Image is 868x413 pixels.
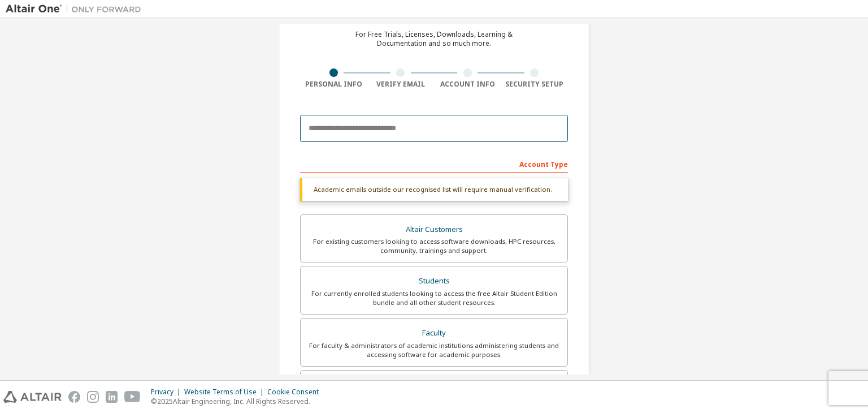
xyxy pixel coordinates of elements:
[307,289,561,307] div: For currently enrolled students looking to access the free Altair Student Edition bundle and all ...
[307,273,561,289] div: Students
[68,391,80,403] img: facebook.svg
[307,325,561,341] div: Faculty
[124,391,141,403] img: youtube.svg
[367,80,435,89] div: Verify Email
[151,397,325,406] p: © 2025 Altair Engineering, Inc. All Rights Reserved.
[87,391,99,403] img: instagram.svg
[151,388,184,397] div: Privacy
[184,388,267,397] div: Website Terms of Use
[6,3,147,15] img: Altair One
[300,154,568,173] div: Account Type
[355,30,513,48] div: For Free Trials, Licenses, Downloads, Learning & Documentation and so much more.
[267,388,325,397] div: Cookie Consent
[501,80,568,89] div: Security Setup
[307,222,561,238] div: Altair Customers
[106,391,118,403] img: linkedin.svg
[3,391,62,403] img: altair_logo.svg
[300,80,367,89] div: Personal Info
[300,178,568,201] div: Academic emails outside our recognised list will require manual verification.
[307,341,561,359] div: For faculty & administrators of academic institutions administering students and accessing softwa...
[434,80,501,89] div: Account Info
[307,237,561,255] div: For existing customers looking to access software downloads, HPC resources, community, trainings ...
